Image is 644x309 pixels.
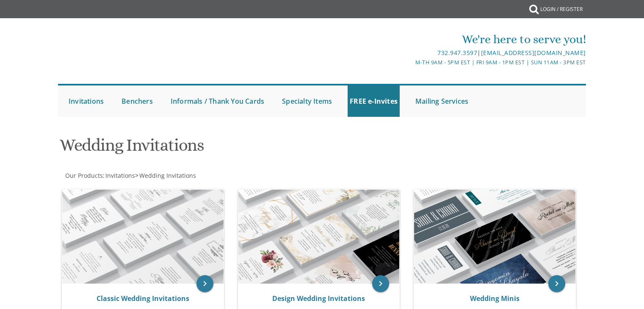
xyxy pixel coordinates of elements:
span: Invitations [105,171,135,179]
a: Classic Wedding Invitations [97,294,189,303]
a: Mailing Services [413,86,470,117]
a: 732.947.3597 [437,49,477,57]
img: Classic Wedding Invitations [62,190,224,284]
a: Wedding Minis [470,294,520,303]
a: FREE e-Invites [348,86,400,117]
span: > [135,171,196,179]
a: Informals / Thank You Cards [169,86,266,117]
a: Specialty Items [280,86,334,117]
a: Our Products [64,171,103,179]
a: keyboard_arrow_right [372,275,389,292]
span: Wedding Invitations [139,171,196,179]
a: keyboard_arrow_right [548,275,565,292]
div: M-Th 9am - 5pm EST | Fri 9am - 1pm EST | Sun 11am - 3pm EST [235,58,586,67]
a: Invitations [105,171,135,179]
img: Design Wedding Invitations [238,190,400,284]
a: keyboard_arrow_right [196,275,213,292]
img: Wedding Minis [414,190,575,284]
div: : [58,171,322,180]
a: Benchers [119,86,155,117]
div: | [235,48,586,58]
a: Wedding Invitations [138,171,196,179]
h1: Wedding Invitations [60,136,405,161]
a: Design Wedding Invitations [272,294,365,303]
a: Invitations [66,86,106,117]
a: [EMAIL_ADDRESS][DOMAIN_NAME] [481,49,586,57]
div: We're here to serve you! [235,31,586,48]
